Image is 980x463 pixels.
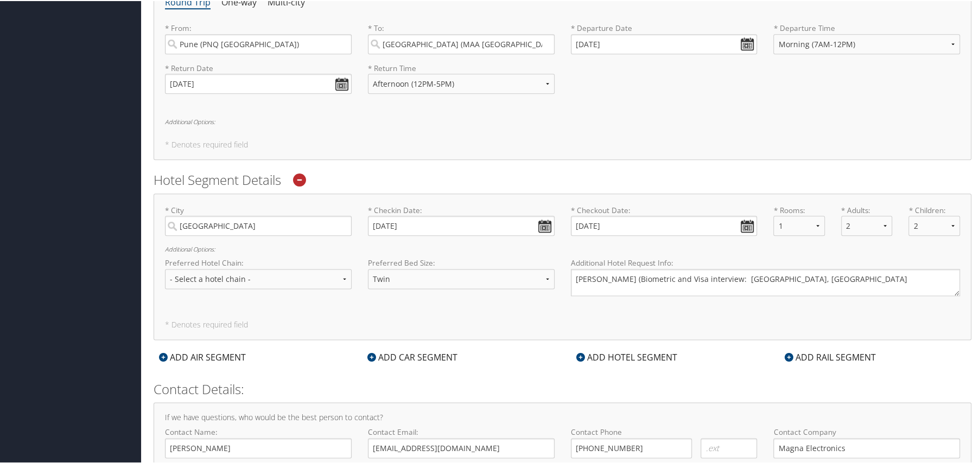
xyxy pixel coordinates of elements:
label: * Departure Date [571,22,758,33]
input: Contact Company [773,437,960,457]
div: ADD AIR SEGMENT [154,350,251,363]
label: Contact Phone [571,426,758,436]
label: * Return Date [165,62,352,73]
label: * Rooms: [773,204,825,215]
input: Contact Email: [368,437,555,457]
input: City or Airport Code [165,33,352,53]
h5: * Denotes required field [165,140,960,147]
div: ADD CAR SEGMENT [362,350,463,363]
div: ADD RAIL SEGMENT [779,350,881,363]
label: Contact Name: [165,426,352,456]
h2: Hotel Segment Details [154,170,971,188]
input: * Checkout Date: [571,215,758,235]
label: Preferred Hotel Chain: [165,256,352,267]
input: Contact Name: [165,437,352,457]
label: Preferred Bed Size: [368,256,555,267]
h5: * Denotes required field [165,320,960,327]
h2: Contact Details: [154,379,971,397]
label: * Checkout Date: [571,204,758,235]
input: City or Airport Code [368,33,555,53]
label: Contact Email: [368,426,555,456]
h4: If we have questions, who would be the best person to contact? [165,413,960,420]
div: ADD HOTEL SEGMENT [571,350,683,363]
input: MM/DD/YYYY [571,33,758,53]
label: * Children: [908,204,960,215]
label: * Return Time [368,62,555,73]
label: * Checkin Date: [368,204,555,235]
input: * Checkin Date: [368,215,555,235]
input: .ext [701,437,757,457]
label: Additional Hotel Request Info: [571,256,960,267]
label: * City [165,204,352,235]
h6: Additional Options: [165,118,960,124]
label: * To: [368,22,555,53]
label: * Adults: [841,204,893,215]
textarea: [PERSON_NAME] (Biometric and Visa interview: [GEOGRAPHIC_DATA], [GEOGRAPHIC_DATA] [571,268,960,295]
input: MM/DD/YYYY [165,73,352,93]
label: * From: [165,22,352,53]
h6: Additional Options: [165,245,960,251]
select: * Departure Time [773,33,960,53]
label: Contact Company [773,426,960,456]
label: * Departure Time [773,22,960,61]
